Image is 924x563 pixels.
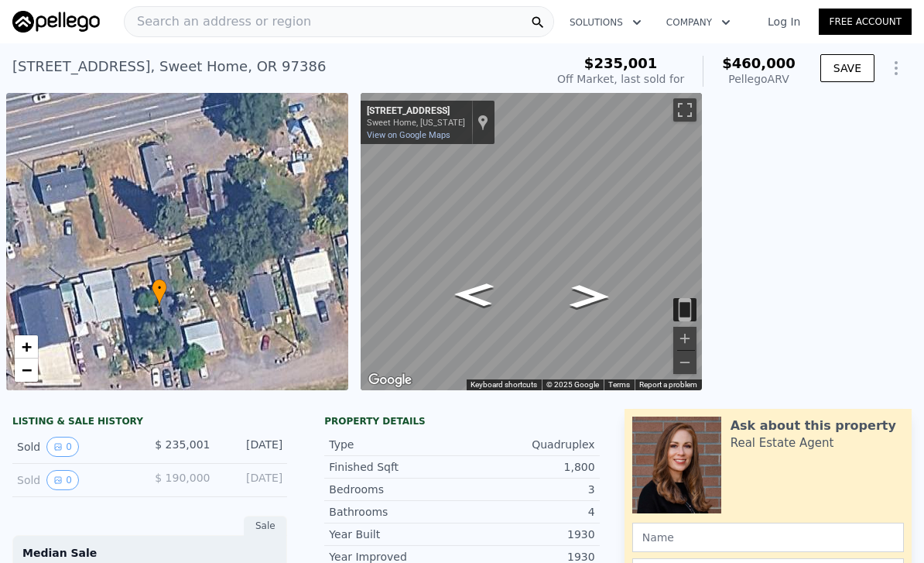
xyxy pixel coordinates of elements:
button: Show Options [881,53,912,84]
span: $ 235,001 [155,438,210,451]
div: Median Sale [22,545,277,561]
span: • [152,281,167,295]
path: Go East, Larch St [553,279,626,314]
div: Pellego ARV [722,71,796,87]
div: Map [361,93,703,390]
img: Google [364,370,416,390]
a: Terms [608,380,630,389]
span: + [22,337,32,356]
button: Solutions [557,9,654,36]
span: © 2025 Google [546,380,599,389]
span: Search an address or region [125,12,311,31]
div: [STREET_ADDRESS] , Sweet Home , OR 97386 [12,56,326,77]
div: Sold [17,437,138,457]
span: $235,001 [584,55,658,71]
div: Ask about this property [731,417,896,435]
a: Zoom out [15,359,38,382]
path: Go West, Larch St [436,277,510,312]
input: Name [632,523,904,552]
div: Bathrooms [329,504,462,520]
img: Pellego [12,11,100,33]
div: [DATE] [222,470,282,490]
a: Zoom in [15,335,38,359]
a: Report a problem [639,380,697,389]
div: 4 [462,504,595,520]
div: Off Market, last sold for [557,71,684,87]
button: Zoom out [673,351,696,374]
a: Open this area in Google Maps (opens a new window) [364,370,416,390]
div: Real Estate Agent [731,435,834,451]
a: Free Account [819,9,912,35]
span: $460,000 [722,55,796,71]
button: Zoom in [673,327,696,350]
button: SAVE [820,54,874,82]
button: Toggle fullscreen view [673,98,696,122]
div: • [152,279,167,306]
div: Street View [361,93,703,390]
a: Show location on map [477,114,488,131]
div: 1930 [462,527,595,542]
div: Property details [324,415,599,427]
button: View historical data [46,470,79,490]
div: Sold [17,470,138,490]
button: Keyboard shortcuts [471,379,537,390]
div: Finished Sqft [329,459,462,475]
button: Company [654,9,743,36]
div: 1,800 [462,459,595,475]
div: LISTING & SALE HISTORY [12,415,287,431]
span: $ 190,000 [155,472,210,484]
div: Quadruplex [462,437,595,452]
div: 3 [462,482,595,497]
div: Sweet Home, [US_STATE] [367,118,465,128]
span: − [22,360,32,379]
a: Log In [749,14,819,29]
div: Bedrooms [329,482,462,497]
button: Toggle motion tracking [673,298,696,321]
a: View on Google Maps [367,130,450,140]
div: [STREET_ADDRESS] [367,105,465,118]
div: Type [329,437,462,452]
button: View historical data [46,437,79,457]
div: [DATE] [222,437,282,457]
div: Sale [244,516,287,536]
div: Year Built [329,527,462,542]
